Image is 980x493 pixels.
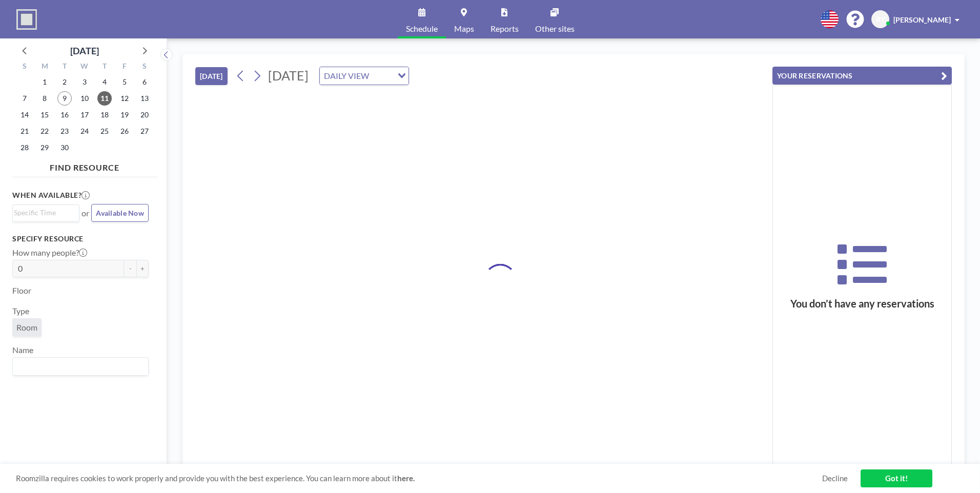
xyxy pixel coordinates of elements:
div: [DATE] [70,44,99,58]
span: Wednesday, September 10, 2025 [77,91,92,106]
button: - [124,260,136,277]
a: Decline [822,474,848,483]
span: Tuesday, September 2, 2025 [57,75,72,89]
span: Schedule [406,25,438,33]
button: Available Now [91,204,149,222]
a: here. [397,474,415,483]
label: Floor [12,285,31,296]
span: Available Now [96,209,144,217]
span: Other sites [535,25,575,33]
button: + [136,260,149,277]
span: Tuesday, September 30, 2025 [57,140,72,155]
img: organization-logo [16,9,37,30]
h4: FIND RESOURCE [12,158,157,173]
span: Friday, September 5, 2025 [117,75,132,89]
a: Got it! [861,469,932,487]
span: Saturday, September 6, 2025 [137,75,152,89]
span: Monday, September 8, 2025 [37,91,52,106]
div: T [55,60,75,74]
h3: Specify resource [12,234,149,243]
div: S [134,60,154,74]
input: Search for option [14,207,73,218]
span: Sunday, September 28, 2025 [17,140,32,155]
span: Tuesday, September 23, 2025 [57,124,72,138]
span: Saturday, September 20, 2025 [137,108,152,122]
span: Roomzilla requires cookies to work properly and provide you with the best experience. You can lea... [16,474,822,483]
div: Search for option [13,358,148,375]
span: Saturday, September 13, 2025 [137,91,152,106]
span: Thursday, September 11, 2025 [97,91,112,106]
span: Monday, September 1, 2025 [37,75,52,89]
span: Friday, September 12, 2025 [117,91,132,106]
span: DAILY VIEW [322,69,371,83]
div: F [114,60,134,74]
span: or [81,208,89,218]
label: Name [12,345,33,355]
div: Search for option [13,205,79,220]
span: Saturday, September 27, 2025 [137,124,152,138]
span: RY [876,15,885,24]
span: Monday, September 22, 2025 [37,124,52,138]
input: Search for option [372,69,392,83]
span: Thursday, September 18, 2025 [97,108,112,122]
h3: You don’t have any reservations [773,297,951,310]
input: Search for option [14,360,142,373]
span: Tuesday, September 9, 2025 [57,91,72,106]
button: YOUR RESERVATIONS [772,67,952,85]
span: Wednesday, September 17, 2025 [77,108,92,122]
span: Reports [491,25,519,33]
span: Thursday, September 25, 2025 [97,124,112,138]
button: [DATE] [195,67,228,85]
span: [PERSON_NAME] [893,15,951,24]
div: M [35,60,55,74]
span: Monday, September 15, 2025 [37,108,52,122]
span: Monday, September 29, 2025 [37,140,52,155]
span: Room [16,322,37,333]
span: Wednesday, September 24, 2025 [77,124,92,138]
span: Friday, September 26, 2025 [117,124,132,138]
div: T [94,60,114,74]
span: Thursday, September 4, 2025 [97,75,112,89]
div: S [15,60,35,74]
span: Tuesday, September 16, 2025 [57,108,72,122]
div: Search for option [320,67,409,85]
span: Friday, September 19, 2025 [117,108,132,122]
span: [DATE] [268,68,309,83]
label: Type [12,306,29,316]
label: How many people? [12,248,87,258]
span: Sunday, September 7, 2025 [17,91,32,106]
span: Sunday, September 21, 2025 [17,124,32,138]
div: W [75,60,95,74]
span: Wednesday, September 3, 2025 [77,75,92,89]
span: Sunday, September 14, 2025 [17,108,32,122]
span: Maps [454,25,474,33]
